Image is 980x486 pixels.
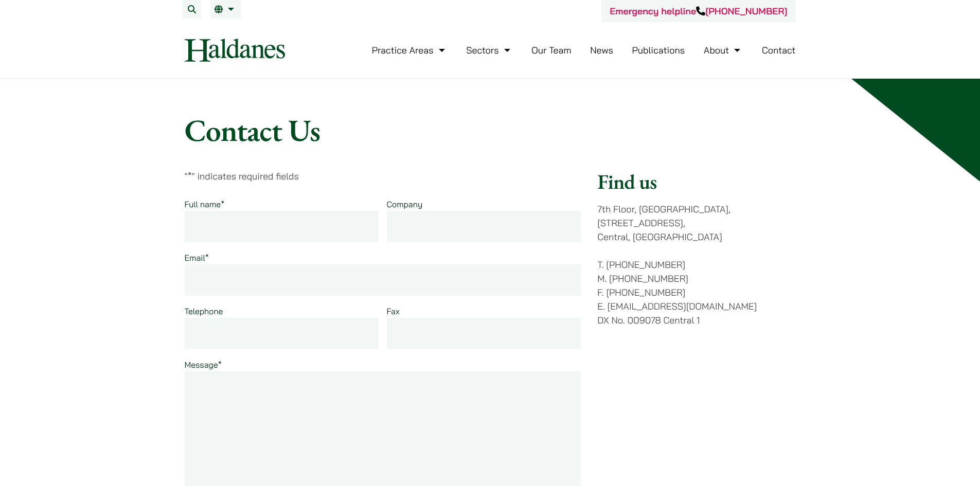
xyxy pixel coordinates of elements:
label: Full name [185,199,225,209]
a: News [590,44,613,56]
a: EN [215,5,237,13]
p: T. [PHONE_NUMBER] M. [PHONE_NUMBER] F. [PHONE_NUMBER] E. [EMAIL_ADDRESS][DOMAIN_NAME] DX No. 0090... [597,258,795,327]
label: Message [185,359,222,370]
a: Publications [632,44,685,56]
a: Contact [762,44,796,56]
h2: Find us [597,169,795,194]
h1: Contact Us [185,112,796,149]
p: 7th Floor, [GEOGRAPHIC_DATA], [STREET_ADDRESS], Central, [GEOGRAPHIC_DATA] [597,202,795,244]
a: Practice Areas [372,44,448,56]
a: Our Team [531,44,571,56]
img: Logo of Haldanes [185,39,285,62]
a: Emergency helpline[PHONE_NUMBER] [610,5,787,17]
label: Telephone [185,306,223,316]
label: Fax [387,306,400,316]
p: " " indicates required fields [185,169,581,183]
a: Sectors [466,44,512,56]
label: Company [387,199,423,209]
a: About [704,44,743,56]
label: Email [185,253,209,263]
